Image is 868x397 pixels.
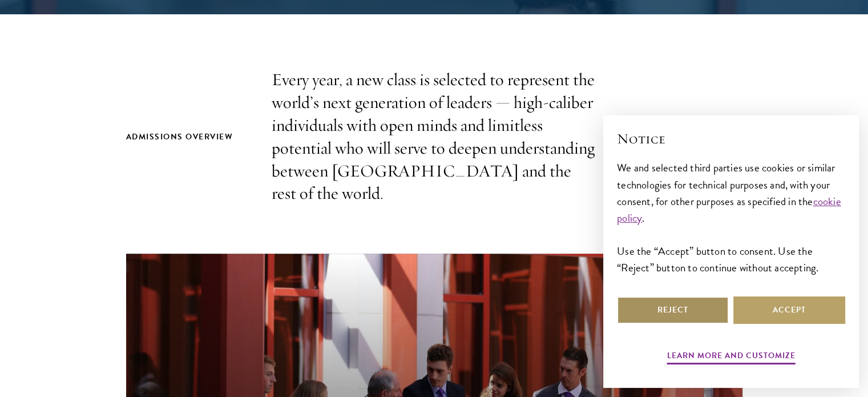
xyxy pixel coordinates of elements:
[272,69,597,205] p: Every year, a new class is selected to represent the world’s next generation of leaders — high-ca...
[617,296,729,324] button: Reject
[667,348,796,366] button: Learn more and customize
[733,296,845,324] button: Accept
[126,130,249,144] h2: Admissions Overview
[617,129,845,149] h2: Notice
[617,193,841,226] a: cookie policy
[617,159,845,275] div: We and selected third parties use cookies or similar technologies for technical purposes and, wit...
